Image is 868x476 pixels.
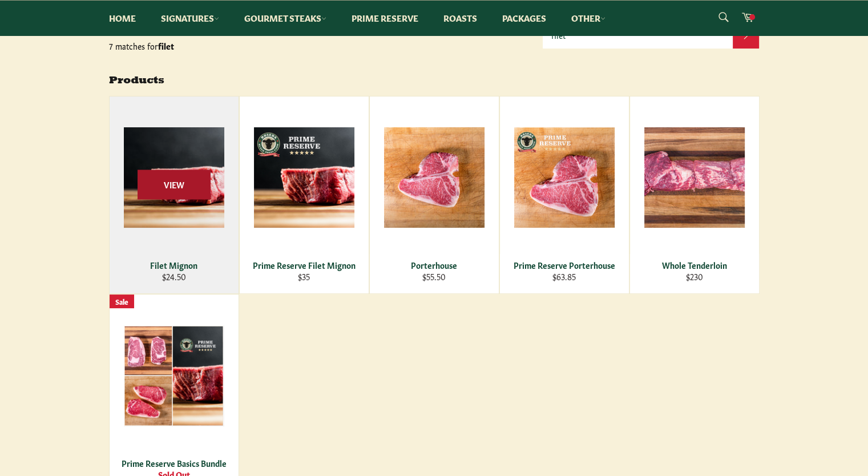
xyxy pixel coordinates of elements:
[247,260,361,271] div: Prime Reserve Filet Mignon
[377,260,491,271] div: Porterhouse
[629,96,760,294] a: Whole Tenderloin Whole Tenderloin $230
[432,1,488,35] a: Roasts
[369,96,499,294] a: Porterhouse Porterhouse $55.50
[109,96,239,294] a: Filet Mignon Filet Mignon $24.50 View
[124,325,224,426] img: Prime Reserve Basics Bundle
[158,40,174,51] strong: filet
[247,271,361,282] div: $35
[560,1,617,35] a: Other
[109,74,760,88] h2: Products
[384,127,485,228] img: Porterhouse
[514,127,615,228] img: Prime Reserve Porterhouse
[254,127,354,228] img: Prime Reserve Filet Mignon
[233,1,338,35] a: Gourmet Steaks
[109,41,543,51] p: 7 matches for
[340,1,430,35] a: Prime Reserve
[377,271,491,282] div: $55.50
[637,271,752,282] div: $230
[507,260,621,271] div: Prime Reserve Porterhouse
[239,96,369,294] a: Prime Reserve Filet Mignon Prime Reserve Filet Mignon $35
[138,170,211,199] span: View
[491,1,558,35] a: Packages
[507,271,621,282] div: $63.85
[637,260,752,271] div: Whole Tenderloin
[499,96,629,294] a: Prime Reserve Porterhouse Prime Reserve Porterhouse $63.85
[150,1,231,35] a: Signatures
[644,127,745,228] img: Whole Tenderloin
[116,458,231,469] div: Prime Reserve Basics Bundle
[98,1,147,35] a: Home
[116,260,231,271] div: Filet Mignon
[110,295,134,309] div: Sale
